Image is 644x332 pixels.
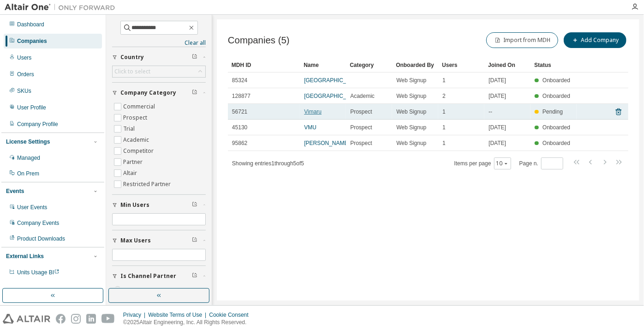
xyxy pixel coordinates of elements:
div: Joined On [488,58,527,72]
span: Web Signup [396,124,426,131]
span: [DATE] [489,92,506,100]
span: Prospect [350,139,372,147]
span: Min Users [120,201,149,209]
div: Managed [17,154,40,162]
div: Onboarded By [396,58,435,72]
img: Altair One [5,3,120,12]
label: Restricted Partner [123,179,173,190]
span: Clear filter [192,237,197,244]
img: youtube.svg [101,314,115,324]
label: Yes [123,284,134,296]
div: Users [17,54,31,61]
label: Trial [123,123,137,134]
span: Company Category [120,89,176,97]
img: altair_logo.svg [3,314,50,324]
div: Company Profile [17,121,58,128]
span: Web Signup [396,108,426,115]
img: linkedin.svg [86,314,96,324]
span: Onboarded [543,93,570,99]
div: External Links [6,253,44,260]
div: Category [350,58,388,72]
button: Import from MDH [486,32,558,48]
span: Max Users [120,237,151,244]
a: Vimaru [304,109,322,115]
div: Events [6,187,24,195]
div: Dashboard [17,21,44,28]
div: Cookie Consent [209,311,254,319]
span: Is Channel Partner [120,272,176,280]
span: Country [120,54,144,61]
div: SKUs [17,87,31,95]
label: Partner [123,157,144,168]
span: 85324 [232,77,247,84]
div: Users [442,58,481,72]
a: [PERSON_NAME] [304,140,350,146]
span: 1 [442,139,446,147]
a: Clear all [112,39,206,47]
span: Onboarded [543,140,570,146]
button: Max Users [112,230,206,251]
div: License Settings [6,138,50,145]
div: Product Downloads [17,235,65,242]
span: Page n. [519,157,563,169]
span: Showing entries 1 through 5 of 5 [232,160,304,167]
label: Commercial [123,101,157,112]
a: VMU [304,124,316,131]
span: 56721 [232,108,247,115]
span: 128877 [232,92,250,100]
div: Status [534,58,573,72]
img: facebook.svg [56,314,66,324]
label: Altair [123,168,139,179]
button: Min Users [112,195,206,215]
span: Clear filter [192,54,197,61]
span: [DATE] [489,124,506,131]
span: Prospect [350,108,372,115]
div: Click to select [113,66,205,77]
span: Web Signup [396,92,426,100]
span: Clear filter [192,89,197,97]
p: © 2025 Altair Engineering, Inc. All Rights Reserved. [123,319,254,326]
a: [GEOGRAPHIC_DATA] [304,77,362,84]
label: Prospect [123,112,149,123]
div: On Prem [17,170,39,177]
button: 10 [496,160,509,167]
span: 1 [442,108,446,115]
span: Onboarded [543,124,570,131]
span: 2 [442,92,446,100]
span: Companies (5) [228,35,290,46]
div: Privacy [123,311,148,319]
div: Company Events [17,219,59,227]
span: Units Usage BI [17,269,60,276]
span: Items per page [454,157,511,169]
button: Add Company [564,32,626,48]
div: MDH ID [232,58,296,72]
span: 1 [442,124,446,131]
span: Academic [350,92,375,100]
button: Is Channel Partner [112,266,206,286]
span: Prospect [350,124,372,131]
div: Click to select [114,68,150,75]
label: Academic [123,134,151,145]
span: [DATE] [489,77,506,84]
label: Competitor [123,145,155,157]
button: Country [112,47,206,67]
span: Web Signup [396,139,426,147]
span: Web Signup [396,77,426,84]
span: 1 [442,77,446,84]
span: Clear filter [192,201,197,209]
div: Website Terms of Use [148,311,209,319]
div: User Profile [17,104,46,111]
button: Company Category [112,83,206,103]
span: [DATE] [489,139,506,147]
span: Onboarded [543,77,570,84]
span: Pending [543,109,563,115]
span: 95862 [232,139,247,147]
span: -- [489,108,492,115]
div: User Events [17,204,47,211]
span: 45130 [232,124,247,131]
div: Name [304,58,342,72]
div: Orders [17,71,34,78]
span: Clear filter [192,272,197,280]
div: Companies [17,37,47,45]
img: instagram.svg [71,314,81,324]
